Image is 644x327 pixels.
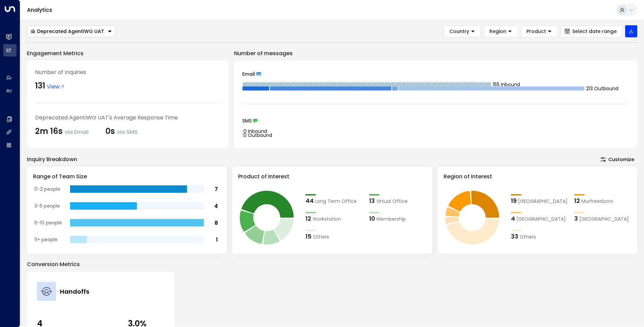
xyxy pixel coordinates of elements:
div: 12Murfreesboro [574,196,631,205]
span: Email [242,72,255,76]
tspan: 11+ people [34,236,58,243]
div: 10 [369,214,375,223]
div: 12 [574,196,580,205]
button: Deprecated AgentIWG UAT [27,25,116,37]
div: 44 [305,196,314,205]
tspan: 7 [215,185,218,193]
div: 4 [511,214,515,223]
span: London [518,198,568,205]
div: Deprecated AgentIWG UAT [31,28,104,34]
div: 131 [35,80,45,92]
span: Lisbon [579,216,629,223]
tspan: 8 [215,219,218,227]
div: 12Workstation [305,214,362,223]
span: via SMS [117,128,138,136]
tspan: 4 [214,202,218,210]
tspan: 6-10 people [34,219,62,226]
button: Region [484,25,518,37]
div: 4Madrid [511,214,568,223]
div: 3Lisbon [574,214,631,223]
tspan: 0-2 people [34,186,60,192]
div: 15 [305,232,312,241]
span: Murfreesboro [581,198,613,205]
div: Deprecated AgentIWG UAT's Average Response Time [35,114,221,122]
span: Virtual Office [376,198,408,205]
div: Button group with a nested menu [27,25,116,37]
div: 3 [574,214,578,223]
tspan: 0 Outbound [244,132,272,139]
button: Customize [597,155,637,164]
span: Country [449,28,469,34]
div: 13 [369,196,375,205]
div: 2m 16s [35,125,89,137]
div: Number of Inquiries [35,68,221,76]
tspan: 3-5 people [34,203,60,209]
tspan: 213 Outbound [586,85,618,92]
span: Others [520,233,536,241]
div: 33 [511,232,518,241]
button: Product [521,25,558,37]
div: 0s [105,125,138,137]
h3: Range of Team Size [33,173,221,181]
div: 10Membership [369,214,426,223]
div: 33Others [511,232,568,241]
div: 19London [511,196,568,205]
span: Madrid [516,216,566,223]
span: Membership [377,216,406,223]
button: Country [444,25,481,37]
p: Conversion Metrics [27,260,637,268]
div: 15Others [305,232,362,241]
tspan: 0 Inbound [244,128,267,135]
tspan: 1 [216,236,218,244]
span: Select date range [572,29,617,34]
div: Inquiry Breakdown [27,155,77,163]
div: 44Long Term Office [305,196,362,205]
div: 19 [511,196,517,205]
tspan: 155 Inbound [492,81,520,88]
div: SMS [242,118,629,123]
span: View [47,83,65,91]
h4: Handoffs [60,287,89,296]
span: Long Term Office [315,198,357,205]
p: Number of messages [234,49,637,58]
div: 13Virtual Office [369,196,426,205]
span: via Email [65,128,89,136]
span: Workstation [313,216,341,223]
span: Product [526,28,546,34]
div: 12 [305,214,311,223]
h3: Product of Interest [238,173,426,181]
button: Select date range [560,25,622,37]
p: Engagement Metrics [27,49,229,58]
span: Region [489,28,506,34]
a: Analytics [27,6,52,14]
span: Others [313,233,329,241]
h3: Region of Interest [444,173,631,181]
